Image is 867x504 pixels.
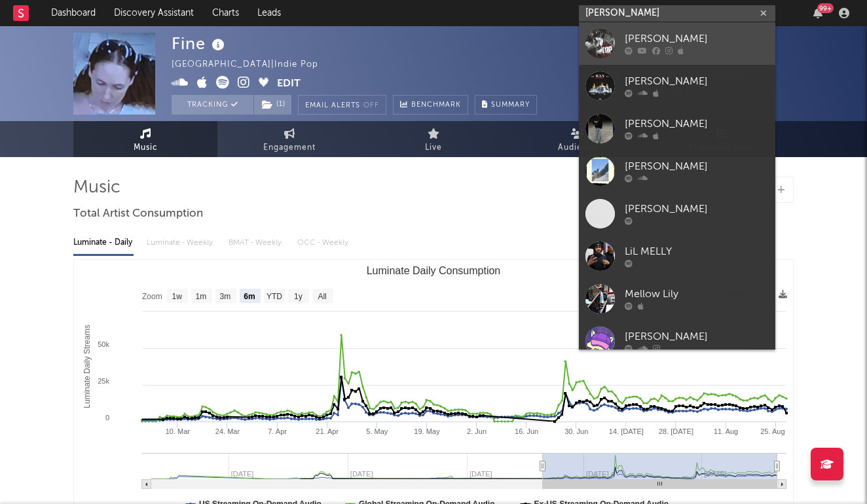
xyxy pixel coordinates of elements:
[196,292,207,301] text: 1m
[625,329,769,345] div: [PERSON_NAME]
[105,414,109,422] text: 0
[714,427,738,435] text: 11. Aug
[579,150,775,192] a: [PERSON_NAME]
[579,65,775,107] a: [PERSON_NAME]
[467,427,487,435] text: 2. Jun
[393,95,468,115] a: Benchmark
[220,292,231,301] text: 3m
[625,202,769,217] div: [PERSON_NAME]
[491,101,530,109] span: Summary
[579,22,775,65] a: [PERSON_NAME]
[172,33,228,54] div: Fine
[244,292,255,301] text: 6m
[316,427,339,435] text: 21. Apr
[411,98,461,113] span: Benchmark
[83,325,92,408] text: Luminate Daily Streams
[579,320,775,363] a: [PERSON_NAME]
[558,140,598,156] span: Audience
[625,31,769,47] div: [PERSON_NAME]
[267,292,282,301] text: YTD
[475,95,537,115] button: Summary
[73,121,217,157] a: Music
[425,140,442,156] span: Live
[215,427,240,435] text: 24. Mar
[217,121,361,157] a: Engagement
[625,74,769,90] div: [PERSON_NAME]
[515,427,538,435] text: 16. Jun
[172,57,333,73] div: [GEOGRAPHIC_DATA] | Indie Pop
[579,107,775,150] a: [PERSON_NAME]
[318,292,326,301] text: All
[294,292,303,301] text: 1y
[506,121,650,157] a: Audience
[98,340,109,348] text: 50k
[263,140,316,156] span: Engagement
[363,102,379,109] em: Off
[73,232,134,254] div: Luminate - Daily
[142,292,162,301] text: Zoom
[361,121,506,157] a: Live
[367,265,501,276] text: Luminate Daily Consumption
[254,95,291,115] button: (1)
[625,287,769,302] div: Mellow Lily
[366,427,388,435] text: 5. May
[134,140,158,156] span: Music
[277,76,301,92] button: Edit
[298,95,386,115] button: Email AlertsOff
[172,95,253,115] button: Tracking
[414,427,440,435] text: 19. May
[625,117,769,132] div: [PERSON_NAME]
[760,427,784,435] text: 25. Aug
[98,377,109,385] text: 25k
[659,427,693,435] text: 28. [DATE]
[579,235,775,278] a: LiL MELLY
[579,5,775,22] input: Search for artists
[73,206,203,222] span: Total Artist Consumption
[172,292,183,301] text: 1w
[579,278,775,320] a: Mellow Lily
[625,159,769,175] div: [PERSON_NAME]
[166,427,191,435] text: 10. Mar
[253,95,292,115] span: ( 1 )
[813,8,822,18] button: 99+
[579,192,775,235] a: [PERSON_NAME]
[609,427,644,435] text: 14. [DATE]
[268,427,287,435] text: 7. Apr
[817,3,834,13] div: 99 +
[625,244,769,260] div: LiL MELLY
[564,427,588,435] text: 30. Jun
